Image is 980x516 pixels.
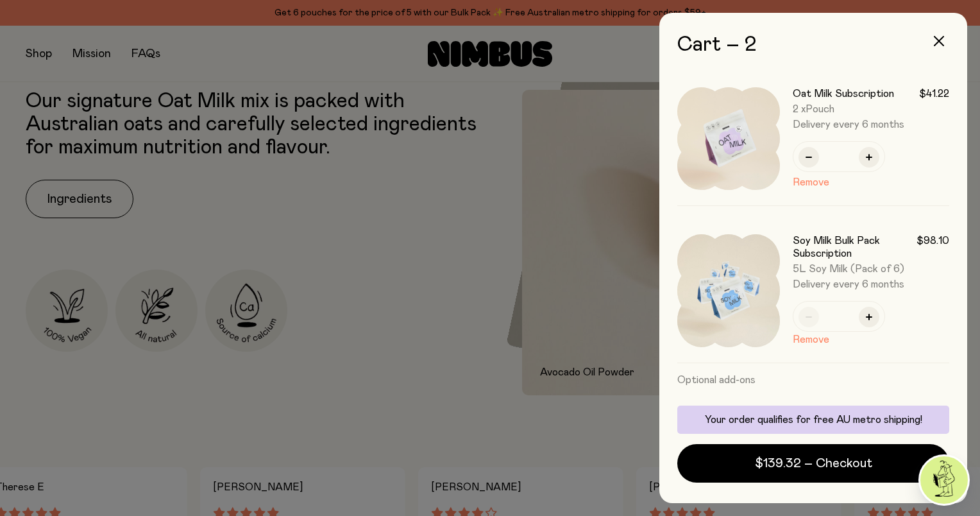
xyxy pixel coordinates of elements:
[677,33,949,56] h2: Cart – 2
[793,234,917,260] h3: Soy Milk Bulk Pack Subscription
[793,278,949,291] span: Delivery every 6 months
[755,454,872,472] span: $139.32 – Checkout
[685,413,942,426] p: Your order qualifies for free AU metro shipping!
[677,444,949,483] button: $139.32 – Checkout
[806,104,834,114] span: Pouch
[793,87,894,100] h3: Oat Milk Subscription
[919,87,949,100] span: $41.22
[917,234,949,260] span: $98.10
[920,456,968,504] img: agent
[793,264,904,274] span: 5L Soy Milk (Pack of 6)
[677,363,949,397] h3: Optional add-ons
[793,175,829,190] button: Remove
[793,118,949,131] span: Delivery every 6 months
[793,104,806,114] span: 2 x
[793,332,829,347] button: Remove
